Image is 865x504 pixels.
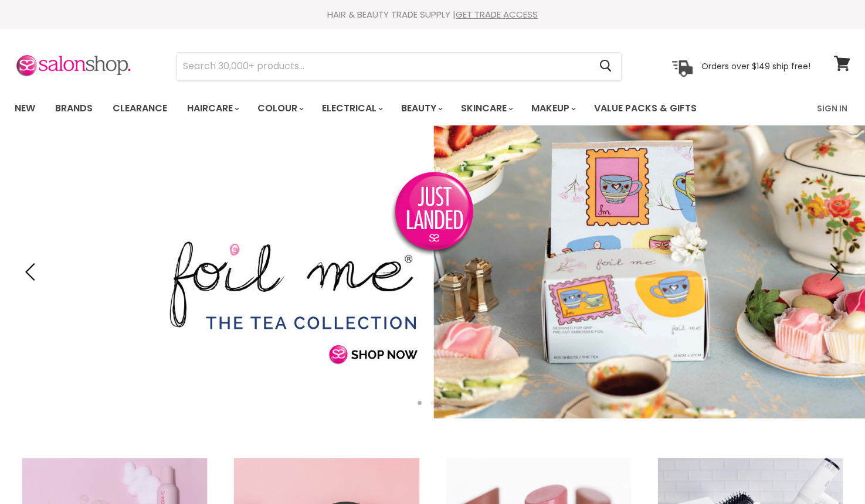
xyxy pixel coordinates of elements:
[456,8,538,21] a: GET TRADE ACCESS
[6,96,44,121] a: New
[590,53,621,80] button: Search
[443,401,447,405] li: Page dot 3
[701,60,810,71] p: Orders over $149 ship free!
[585,96,705,121] a: Value Packs & Gifts
[46,96,101,121] a: Brands
[178,96,246,121] a: Haircare
[392,96,450,121] a: Beauty
[821,260,844,284] button: Next
[418,401,422,405] li: Page dot 1
[313,96,390,121] a: Electrical
[177,52,622,80] form: Product
[249,96,311,121] a: Colour
[177,53,590,80] input: Search
[452,96,520,121] a: Skincare
[430,401,435,405] li: Page dot 2
[21,260,44,284] button: Previous
[104,96,176,121] a: Clearance
[810,96,854,121] a: Sign In
[523,96,583,121] a: Makeup
[6,91,758,125] ul: Main menu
